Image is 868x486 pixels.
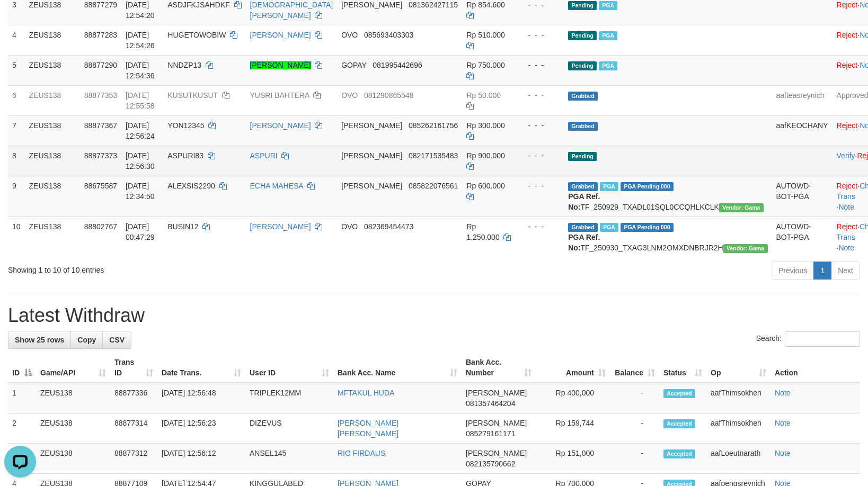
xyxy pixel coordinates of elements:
[250,91,309,100] a: YUSRI BAHTERA
[25,85,80,115] td: ZEUS138
[462,353,536,383] th: Bank Acc. Number: activate to sort column ascending
[341,222,358,231] span: OVO
[706,353,770,383] th: Op: activate to sort column ascending
[341,31,358,39] span: OVO
[770,353,860,383] th: Action
[409,121,458,130] span: Copy 085262161756 to clipboard
[250,1,333,20] a: [DEMOGRAPHIC_DATA][PERSON_NAME]
[756,331,860,347] label: Search:
[466,182,504,190] span: Rp 600.000
[84,91,117,100] span: 88877353
[568,152,597,161] span: Pending
[250,182,303,190] a: ECHA MAHESA
[110,353,157,383] th: Trans ID: activate to sort column ascending
[775,449,791,457] a: Note
[8,55,25,85] td: 5
[519,90,560,101] div: - - -
[110,413,157,444] td: 88877314
[126,182,155,201] span: [DATE] 12:34:50
[341,61,366,69] span: GOPAY
[36,383,110,413] td: ZEUS138
[466,61,504,69] span: Rp 750.000
[341,1,402,9] span: [PERSON_NAME]
[333,353,462,383] th: Bank Acc. Name: activate to sort column ascending
[519,150,560,161] div: - - -
[466,419,527,427] span: [PERSON_NAME]
[167,222,198,231] span: BUSIN12
[466,1,504,9] span: Rp 854.600
[250,121,311,130] a: [PERSON_NAME]
[466,389,527,397] span: [PERSON_NAME]
[167,61,201,69] span: NNDZP13
[568,182,598,191] span: Grabbed
[610,353,659,383] th: Balance: activate to sort column ascending
[772,262,814,280] a: Previous
[25,176,80,217] td: ZEUS138
[245,353,333,383] th: User ID: activate to sort column ascending
[838,203,854,211] a: Note
[837,222,858,231] a: Reject
[837,31,858,39] a: Reject
[519,30,560,40] div: - - -
[250,222,311,231] a: [PERSON_NAME]
[8,115,25,146] td: 7
[8,146,25,176] td: 8
[8,25,25,55] td: 4
[84,121,117,130] span: 88877367
[25,217,80,257] td: ZEUS138
[564,217,772,257] td: TF_250930_TXAG3LNM2OMXDNBRJR2H
[341,151,402,160] span: [PERSON_NAME]
[568,1,597,10] span: Pending
[466,151,504,160] span: Rp 900.000
[250,31,311,39] a: [PERSON_NAME]
[36,413,110,444] td: ZEUS138
[837,1,858,9] a: Reject
[568,122,598,131] span: Grabbed
[719,203,764,212] span: Vendor URL: https://trx31.1velocity.biz
[706,444,770,474] td: aafLoeutnarath
[126,91,155,110] span: [DATE] 12:55:58
[564,176,772,217] td: TF_250929_TXADL01SQL0CCQHLKCLK
[568,223,598,232] span: Grabbed
[519,60,560,70] div: - - -
[25,115,80,146] td: ZEUS138
[772,176,832,217] td: AUTOWD-BOT-PGA
[610,383,659,413] td: -
[364,31,413,39] span: Copy 085693403303 to clipboard
[772,217,832,257] td: AUTOWD-BOT-PGA
[466,121,504,130] span: Rp 300.000
[600,182,618,191] span: Marked by aafpengsreynich
[599,31,617,40] span: Marked by aafpengsreynich
[157,444,245,474] td: [DATE] 12:56:12
[599,61,617,70] span: Marked by aafpengsreynich
[126,31,155,50] span: [DATE] 12:54:26
[466,222,499,241] span: Rp 1.250.000
[36,444,110,474] td: ZEUS138
[8,176,25,217] td: 9
[568,31,597,40] span: Pending
[338,449,385,457] a: RIO FIRDAUS
[409,151,458,160] span: Copy 082171535483 to clipboard
[341,182,402,190] span: [PERSON_NAME]
[84,1,117,9] span: 88877279
[84,151,117,160] span: 88877373
[102,331,131,349] a: CSV
[110,444,157,474] td: 88877312
[373,61,422,69] span: Copy 081995442696 to clipboard
[70,331,103,349] a: Copy
[167,31,226,39] span: HUGETOWOBIW
[8,217,25,257] td: 10
[568,92,598,101] span: Grabbed
[409,182,458,190] span: Copy 085822076561 to clipboard
[157,353,245,383] th: Date Trans.: activate to sort column ascending
[8,383,36,413] td: 1
[837,61,858,69] a: Reject
[250,151,278,160] a: ASPURI
[126,1,155,20] span: [DATE] 12:54:20
[772,115,832,146] td: aafKEOCHANY
[8,413,36,444] td: 2
[364,222,413,231] span: Copy 082369454473 to clipboard
[167,91,218,100] span: KUSUTKUSUT
[466,429,515,438] span: Copy 085279161171 to clipboard
[341,121,402,130] span: [PERSON_NAME]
